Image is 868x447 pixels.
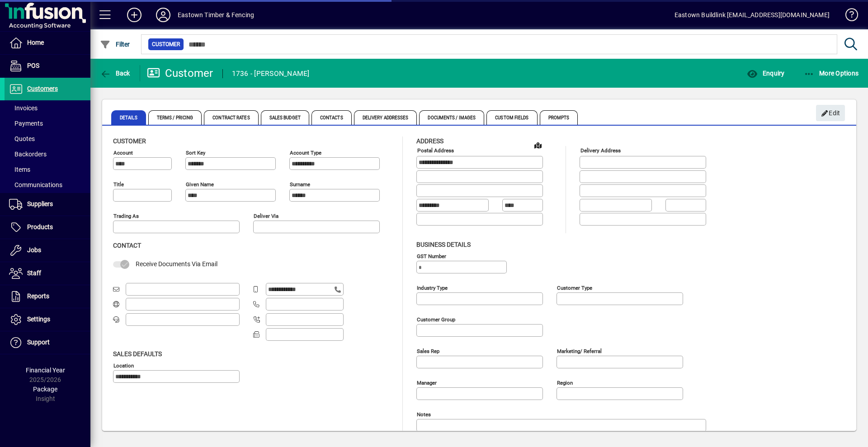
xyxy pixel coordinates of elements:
a: Knowledge Base [839,2,857,31]
mat-label: Notes [417,411,431,417]
span: Invoices [9,104,38,112]
span: Terms / Pricing [148,110,202,125]
span: Jobs [27,246,41,254]
span: Sales Budget [261,110,309,125]
a: Items [5,162,90,177]
a: Suppliers [5,193,90,216]
a: Settings [5,308,90,331]
mat-label: Trading as [113,213,139,219]
a: Staff [5,262,90,285]
mat-label: Account [113,150,133,156]
app-page-header-button: Back [90,65,140,81]
span: Communications [9,181,62,188]
span: Edit [821,106,840,121]
mat-label: Industry type [417,284,448,291]
span: Address [416,137,443,145]
button: Profile [149,7,178,23]
div: 1736 - [PERSON_NAME] [232,66,310,81]
a: Backorders [5,146,90,162]
span: Suppliers [27,200,53,207]
span: POS [27,62,39,69]
span: Contact [113,242,141,249]
span: Customers [27,85,58,92]
span: Enquiry [747,70,784,77]
mat-label: Marketing/ Referral [557,348,602,354]
mat-label: Deliver via [254,213,278,219]
button: Edit [816,105,845,121]
span: Reports [27,292,49,300]
a: Invoices [5,100,90,116]
span: Filter [100,41,130,48]
a: POS [5,55,90,77]
span: Settings [27,315,50,323]
div: Customer [147,66,213,80]
mat-label: GST Number [417,253,446,259]
a: Payments [5,116,90,131]
span: Contacts [311,110,352,125]
mat-label: Location [113,362,134,368]
span: Package [33,386,57,393]
button: Back [98,65,132,81]
span: Contract Rates [204,110,258,125]
button: Enquiry [745,65,787,81]
span: Details [111,110,146,125]
a: Reports [5,285,90,308]
mat-label: Title [113,181,124,188]
div: Eastown Timber & Fencing [178,8,254,22]
span: Sales defaults [113,350,162,358]
span: Customer [113,137,146,145]
mat-label: Surname [290,181,310,188]
span: Financial Year [26,367,65,374]
span: Documents / Images [419,110,484,125]
mat-label: Manager [417,379,437,386]
span: Payments [9,120,43,127]
mat-label: Sales rep [417,348,439,354]
a: Support [5,331,90,354]
span: Business details [416,241,471,248]
a: View on map [531,138,545,152]
button: Filter [98,36,132,52]
span: Back [100,70,130,77]
mat-label: Given name [186,181,214,188]
button: Add [120,7,149,23]
a: Products [5,216,90,239]
span: Items [9,166,30,173]
span: Prompts [540,110,578,125]
span: Custom Fields [486,110,537,125]
mat-label: Customer group [417,316,455,322]
mat-label: Region [557,379,573,386]
span: Products [27,223,53,231]
a: Quotes [5,131,90,146]
span: Home [27,39,44,46]
span: Receive Documents Via Email [136,260,217,268]
span: Customer [152,40,180,49]
a: Jobs [5,239,90,262]
button: More Options [802,65,861,81]
a: Home [5,32,90,54]
span: Staff [27,269,41,277]
div: Eastown Buildlink [EMAIL_ADDRESS][DOMAIN_NAME] [675,8,830,22]
span: Support [27,339,50,346]
span: Quotes [9,135,35,142]
mat-label: Sort key [186,150,205,156]
span: Backorders [9,151,47,158]
a: Communications [5,177,90,193]
mat-label: Customer type [557,284,592,291]
span: Delivery Addresses [354,110,417,125]
mat-label: Account Type [290,150,321,156]
span: More Options [804,70,859,77]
